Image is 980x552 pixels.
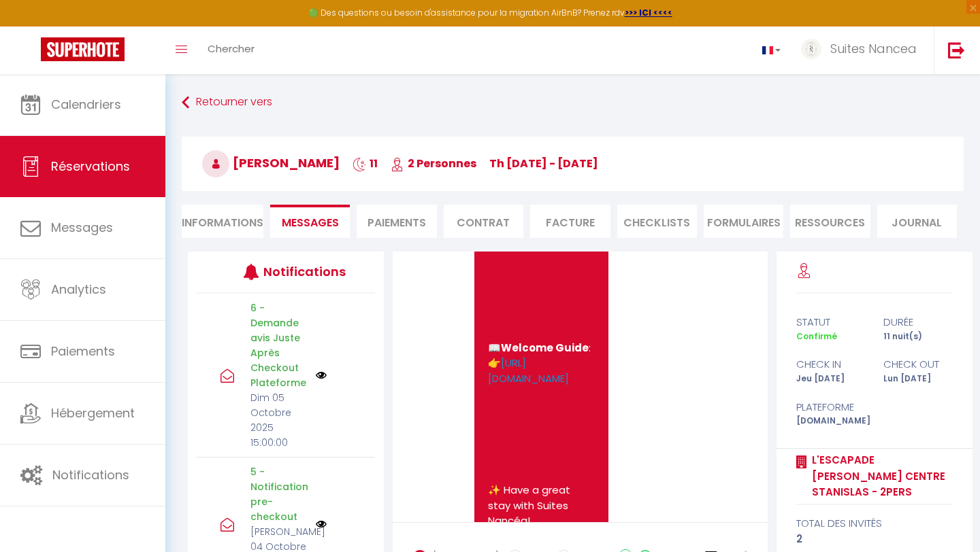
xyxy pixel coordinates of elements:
[41,37,125,61] img: Super Booking
[391,156,476,171] span: 2 Personnes
[501,341,589,355] strong: Welcome Guide
[488,341,594,387] p: 📖 : 👉
[51,343,115,360] span: Paiements
[250,464,307,524] p: 5 - Notification pre-checkout
[250,390,307,450] p: Dim 05 Octobre 2025 15:00:00
[250,300,307,390] p: 6 - Demande avis Juste Après Checkout Plateforme
[875,314,962,330] div: durée
[489,156,598,171] span: Th [DATE] - [DATE]
[617,205,697,238] li: CHECKLISTS
[801,39,821,59] img: ...
[52,466,129,483] span: Notifications
[316,370,327,381] img: NO IMAGE
[488,356,569,385] a: [URL][DOMAIN_NAME]
[875,330,962,343] div: 11 nuit(s)
[197,27,265,74] a: Chercher
[830,40,917,57] span: Suites Nancea
[875,373,962,385] div: Lun [DATE]
[353,156,378,171] span: 11
[208,41,255,56] span: Chercher
[787,373,875,385] div: Jeu [DATE]
[51,96,121,113] span: Calendriers
[51,219,113,236] span: Messages
[530,205,610,238] li: Facture
[875,356,962,373] div: check out
[444,205,523,238] li: Contrat
[182,90,964,115] a: Retourner vers
[263,256,338,287] h3: Notifications
[796,330,837,342] span: Confirmé
[787,314,875,330] div: statut
[625,7,672,18] a: >>> ICI <<<<
[182,205,263,238] li: Informations
[316,519,327,530] img: NO IMAGE
[787,356,875,373] div: check in
[51,158,130,175] span: Réservations
[796,515,953,532] div: total des invités
[877,205,957,238] li: Journal
[282,215,339,230] span: Messages
[787,399,875,415] div: Plateforme
[704,205,783,238] li: FORMULAIRES
[51,281,106,298] span: Analytics
[787,415,875,428] div: [DOMAIN_NAME]
[796,531,953,547] div: 2
[357,205,436,238] li: Paiements
[790,205,870,238] li: Ressources
[948,41,965,58] img: logout
[202,154,340,171] span: [PERSON_NAME]
[488,483,594,529] p: ✨ Have a great stay with Suites Nancéa!
[791,27,934,74] a: ... Suites Nancea
[807,452,953,500] a: L'Escapade [PERSON_NAME] centre Stanislas - 2Pers
[51,404,135,421] span: Hébergement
